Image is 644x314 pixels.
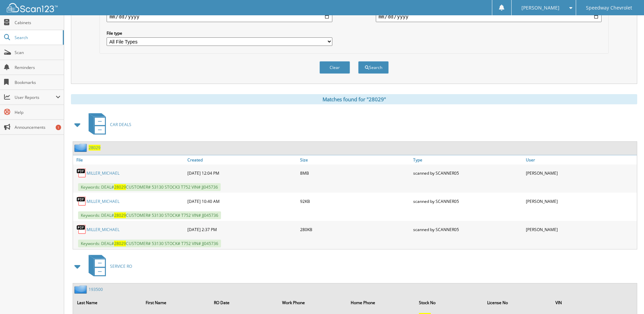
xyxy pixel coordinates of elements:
img: scan123-logo-white.svg [7,3,58,12]
span: Search [15,35,59,40]
span: Keywords: DEAL# CUSTOMER# 53130 STOCK# T752 VIN# JJ045736 [78,211,221,219]
span: 28029 [114,184,126,190]
th: Work Phone [279,296,347,310]
span: Scan [15,50,60,55]
div: scanned by SCANNER05 [411,166,524,180]
span: Cabinets [15,20,60,25]
span: 28029 [114,212,126,218]
span: Keywords: DEAL# CUSTOMER# 53130 STOCK3 T752 VIN# JJ045736 [78,183,221,191]
img: PDF.png [76,196,87,206]
span: User Reports [15,94,56,100]
span: Bookmarks [15,80,60,85]
a: MILLER_MICHAEL [87,170,119,176]
span: 28029 [114,241,126,246]
span: Reminders [15,65,60,70]
a: CAR DEALS [85,111,131,138]
div: 1 [56,125,61,130]
span: [PERSON_NAME] [521,6,559,10]
div: Matches found for "28029" [71,94,637,104]
a: File [73,155,186,164]
img: PDF.png [76,224,87,234]
div: 92KB [298,194,411,208]
th: Stock No [416,296,483,310]
div: 280KB [298,223,411,236]
input: start [107,11,332,22]
a: 193500 [89,286,103,292]
div: [DATE] 10:40 AM [186,194,298,208]
a: Size [298,155,411,164]
span: Help [15,109,60,115]
th: VIN [552,296,636,310]
span: Keywords: DEAL# CUSTOMER# 53130 STOCK# T752 VIN# JJ045736 [78,240,221,247]
a: User [524,155,637,164]
img: folder2.png [74,285,89,294]
img: folder2.png [74,143,89,152]
div: [PERSON_NAME] [524,194,637,208]
th: Last Name [74,296,142,310]
div: [PERSON_NAME] [524,223,637,236]
span: Announcements [15,124,60,130]
div: [DATE] 2:37 PM [186,223,298,236]
a: Created [186,155,298,164]
a: SERVICE RO [85,253,132,280]
div: [DATE] 12:04 PM [186,166,298,180]
button: Search [358,61,389,74]
div: 8MB [298,166,411,180]
div: [PERSON_NAME] [524,166,637,180]
span: CAR DEALS [110,122,131,127]
div: scanned by SCANNER05 [411,223,524,236]
th: First Name [142,296,210,310]
input: end [376,11,602,22]
span: Speedway Chevrolet [586,6,632,10]
label: File type [107,30,332,36]
th: License No [484,296,551,310]
button: Clear [319,61,350,74]
a: Type [411,155,524,164]
a: MILLER_MICHAEL [87,227,119,232]
th: RO Date [210,296,278,310]
span: SERVICE RO [110,263,132,269]
div: scanned by SCANNER05 [411,194,524,208]
th: Home Phone [347,296,415,310]
a: 28029 [89,145,100,151]
img: PDF.png [76,168,87,178]
a: MILLER_MICHAEL [87,198,119,204]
